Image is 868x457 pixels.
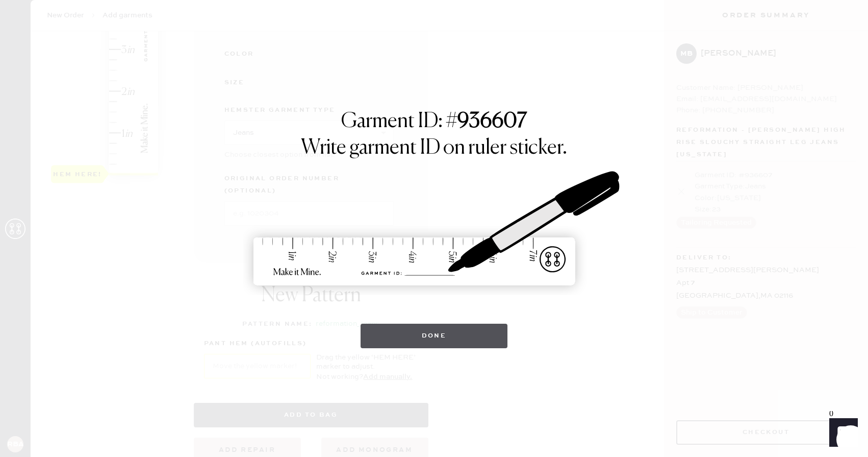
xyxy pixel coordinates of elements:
h1: Write garment ID on ruler sticker. [301,136,567,160]
h1: Garment ID: # [341,109,527,136]
img: ruler-sticker-sharpie.svg [243,145,625,314]
strong: 936607 [457,111,527,132]
iframe: Front Chat [820,411,863,455]
button: Done [361,324,508,348]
